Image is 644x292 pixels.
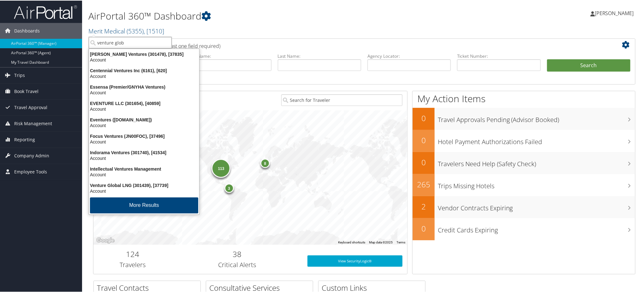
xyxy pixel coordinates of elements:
h1: My Action Items [413,91,635,105]
input: Search for Traveler [281,94,402,105]
h3: Credit Cards Expiring [438,222,635,234]
button: More Results [90,197,198,213]
a: 2Vendor Contracts Expiring [413,196,635,218]
div: 8 [260,158,270,167]
div: Account [85,188,203,193]
a: Terms (opens in new tab) [397,240,405,243]
span: ( 5355 ) [127,26,144,35]
div: Account [85,56,203,62]
label: Agency Locator: [367,52,451,59]
div: Centennial Ventures Inc (6161), [620] [85,67,203,73]
div: 113 [212,158,230,177]
h2: 0 [413,134,435,145]
div: Venture Global LNG (301439), [37739] [85,182,203,188]
button: Keyboard shortcuts [338,240,365,244]
span: Trips [14,67,25,83]
div: Account [85,171,203,177]
a: 0Credit Cards Expiring [413,218,635,240]
h2: Airtinerary Lookup [98,39,585,50]
h1: AirPortal 360™ Dashboard [88,9,456,22]
div: Eventures ([DOMAIN_NAME]) [85,116,203,122]
a: 0Hotel Payment Authorizations Failed [413,129,635,151]
h3: Hotel Payment Authorizations Failed [438,134,635,146]
div: [PERSON_NAME] Ventures (301478), [37835] [85,51,203,56]
div: EVENTURE LLC (301654), [40859] [85,100,203,106]
input: Search Accounts [89,36,172,48]
h3: Travelers Need Help (Safety Check) [438,156,635,168]
div: Account [85,122,203,128]
button: Search [547,59,630,71]
div: Indorama Ventures (301740), [41534] [85,149,203,155]
span: , [ 1510 ] [144,26,164,35]
h3: Vendor Contracts Expiring [438,200,635,212]
span: [PERSON_NAME] [595,9,634,16]
h3: Critical Alerts [176,260,298,269]
a: 0Travelers Need Help (Safety Check) [413,151,635,173]
div: Intellectual Ventures Management [85,166,203,171]
a: 265Trips Missing Hotels [413,173,635,196]
span: Dashboards [14,22,40,38]
img: airportal-logo.png [14,4,77,19]
div: Account [85,106,203,111]
h2: 0 [413,156,435,167]
span: Map data ©2025 [369,240,393,243]
span: Company Admin [14,147,49,163]
h2: 265 [413,178,435,189]
h2: 0 [413,223,435,233]
div: Account [85,89,203,95]
span: Risk Management [14,115,52,131]
a: [PERSON_NAME] [590,3,640,22]
div: Focus Ventures (JN00FOC), [37496] [85,133,203,138]
h2: 38 [176,248,298,259]
h2: 0 [413,112,435,123]
img: Google [95,236,116,244]
span: Reporting [14,131,35,147]
h3: Travel Approvals Pending (Advisor Booked) [438,112,635,124]
a: View SecurityLogic® [307,255,402,266]
h3: Travelers [98,260,167,269]
h2: 124 [98,248,167,259]
a: 0Travel Approvals Pending (Advisor Booked) [413,107,635,129]
div: 3 [224,183,234,192]
a: Merit Medical [88,26,164,35]
h3: Trips Missing Hotels [438,178,635,190]
label: Last Name: [278,52,361,59]
label: First Name: [188,52,271,59]
h2: 2 [413,201,435,211]
span: Travel Approval [14,99,47,115]
div: Account [85,138,203,144]
div: Account [85,155,203,161]
span: Employee Tools [14,163,47,179]
span: (at least one field required) [160,42,220,49]
a: Open this area in Google Maps (opens a new window) [95,236,116,244]
label: Ticket Number: [457,52,540,59]
div: Essensa (Premier/GNYHA Ventures) [85,84,203,89]
div: Account [85,73,203,79]
span: Book Travel [14,83,39,99]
